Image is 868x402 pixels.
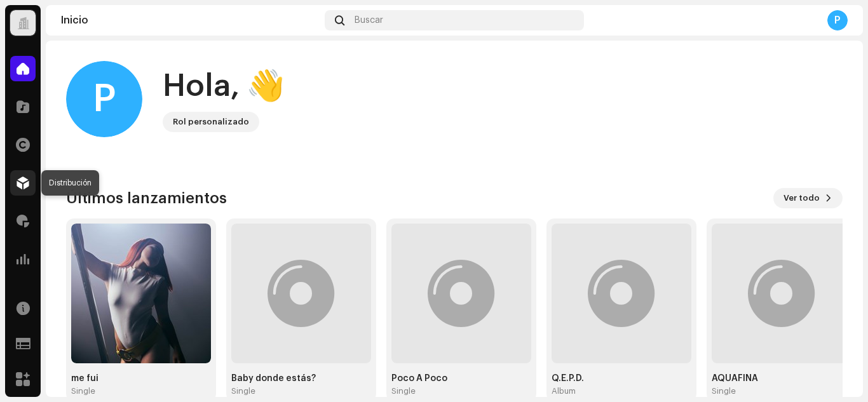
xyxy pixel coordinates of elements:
div: Single [231,386,255,396]
div: Q.E.P.D. [552,373,691,384]
div: Hola, 👋 [163,66,285,107]
div: Single [712,386,736,396]
div: Baby donde estás? [231,373,371,384]
div: Single [391,386,416,396]
div: Single [71,386,95,396]
h3: Últimos lanzamientos [66,188,227,208]
span: Buscar [355,15,383,25]
div: AQUAFINA [712,373,851,384]
div: Inicio [61,15,320,25]
div: P [66,61,142,137]
button: Ver todo [773,188,843,208]
div: P [827,10,848,30]
div: me fui [71,373,211,384]
img: 2ad35821-4947-4fa8-96c8-2840721064e4 [71,224,211,363]
div: Poco A Poco [391,373,531,384]
span: Ver todo [783,185,820,211]
div: Rol personalizado [173,114,249,130]
div: Album [552,386,576,396]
